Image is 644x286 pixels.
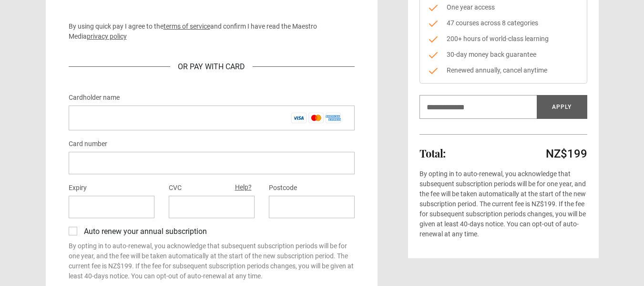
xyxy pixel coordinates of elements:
[169,182,182,194] label: CVC
[232,181,255,194] button: Help?
[76,202,147,212] iframe: Secure expiration date input frame
[546,146,587,161] p: NZ$199
[76,159,347,168] iframe: Secure card number input frame
[419,148,446,159] h2: Total:
[269,182,297,194] label: Postcode
[80,226,207,237] label: Auto renew your annual subscription
[69,21,355,42] p: By using quick pay I agree to the and confirm I have read the Maestro Media
[69,241,355,281] p: By opting in to auto-renewal, you acknowledge that subsequent subscription periods will be for on...
[419,169,587,239] p: By opting in to auto-renewal, you acknowledge that subsequent subscription periods will be for on...
[164,22,210,30] a: terms of service
[69,182,87,194] label: Expiry
[170,61,253,73] div: Or Pay With Card
[69,92,120,104] label: Cardholder name
[428,2,579,12] li: One year access
[428,50,579,60] li: 30-day money back guarantee
[428,34,579,44] li: 200+ hours of world-class learning
[176,202,247,212] iframe: Secure CVC input frame
[428,18,579,28] li: 47 courses across 8 categories
[428,65,579,75] li: Renewed annually, cancel anytime
[276,202,347,212] iframe: Secure postal code input frame
[537,95,587,119] button: Apply
[69,138,107,150] label: Card number
[87,32,127,40] a: privacy policy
